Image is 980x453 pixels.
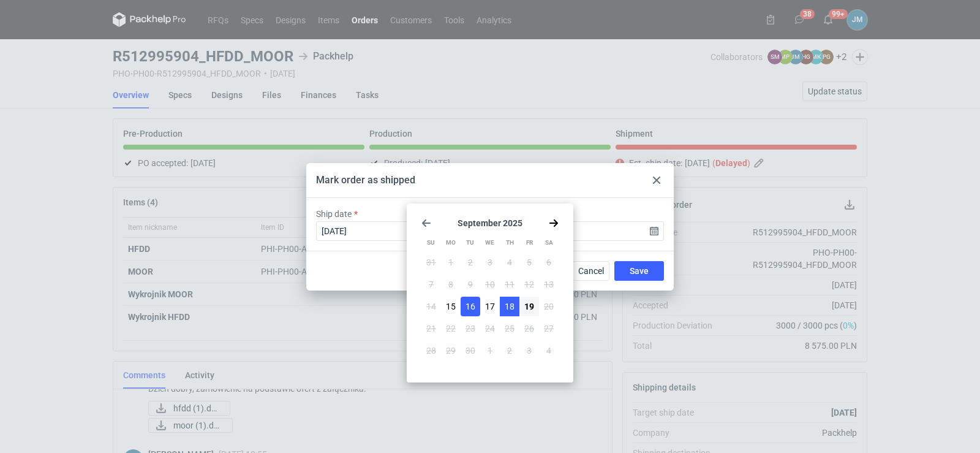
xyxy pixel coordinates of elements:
div: Mo [441,233,460,253]
button: Sun Sep 14 2025 [421,297,441,316]
span: 7 [429,278,434,291]
span: 6 [546,256,551,268]
svg: Go back 1 month [421,218,431,228]
span: 4 [546,345,551,357]
div: Tu [461,233,480,253]
span: 2 [507,345,512,357]
div: Mark order as shipped [316,173,415,187]
button: Sat Oct 04 2025 [539,341,559,360]
span: Save [630,267,649,275]
span: 25 [505,322,514,335]
button: Save [614,261,664,281]
span: 17 [485,300,495,313]
span: 15 [446,300,456,313]
button: Thu Sep 11 2025 [500,275,519,294]
span: 13 [544,278,554,291]
div: We [480,233,499,253]
button: Wed Sep 10 2025 [480,275,500,294]
button: Wed Oct 01 2025 [480,341,500,360]
span: 24 [485,322,495,335]
button: Thu Oct 02 2025 [500,341,519,360]
span: 5 [527,256,532,268]
span: 1 [448,256,453,268]
span: 22 [446,322,456,335]
button: Sun Sep 07 2025 [421,275,441,294]
span: 9 [468,278,473,291]
button: Cancel [573,261,609,281]
span: 23 [466,322,475,335]
span: 30 [466,345,475,357]
button: Thu Sep 25 2025 [500,319,519,338]
span: 27 [544,322,554,335]
span: 26 [524,322,534,335]
svg: Go forward 1 month [549,218,559,228]
button: Sat Sep 20 2025 [539,297,559,316]
span: 10 [485,278,495,291]
button: Fri Sep 19 2025 [519,297,539,316]
button: Sun Sep 28 2025 [421,341,441,360]
button: Fri Sep 05 2025 [519,253,539,272]
span: 12 [524,278,534,291]
div: Fr [520,233,539,253]
span: Cancel [578,267,604,275]
button: Mon Sep 22 2025 [441,319,461,338]
span: 31 [426,256,436,268]
button: Mon Sep 08 2025 [441,275,461,294]
div: Sa [540,233,559,253]
span: 2 [468,256,473,268]
button: Thu Sep 18 2025 [500,297,519,316]
span: 16 [466,300,475,313]
button: Sun Aug 31 2025 [421,253,441,272]
button: Wed Sep 03 2025 [480,253,500,272]
span: 20 [544,300,554,313]
span: 19 [524,300,534,313]
button: Tue Sep 30 2025 [461,341,480,360]
div: Su [421,233,440,253]
button: Tue Sep 23 2025 [461,319,480,338]
button: Fri Oct 03 2025 [519,341,539,360]
button: Mon Sep 29 2025 [441,341,461,360]
span: 1 [488,345,492,357]
span: 21 [426,322,436,335]
button: Fri Sep 26 2025 [519,319,539,338]
span: 8 [448,278,453,291]
span: 3 [527,345,532,357]
button: Fri Sep 12 2025 [519,275,539,294]
button: Wed Sep 24 2025 [480,319,500,338]
section: September 2025 [421,218,559,228]
span: 14 [426,300,436,313]
button: Tue Sep 09 2025 [461,275,480,294]
span: 28 [426,345,436,357]
button: Sat Sep 13 2025 [539,275,559,294]
label: Ship date [316,208,352,220]
span: 3 [488,256,492,268]
button: Thu Sep 04 2025 [500,253,519,272]
button: Sat Sep 27 2025 [539,319,559,338]
button: Mon Sep 01 2025 [441,253,461,272]
button: Tue Sep 02 2025 [461,253,480,272]
span: 18 [505,300,514,313]
button: Sat Sep 06 2025 [539,253,559,272]
span: 29 [446,345,456,357]
button: Tue Sep 16 2025 [461,297,480,316]
span: 11 [505,278,514,291]
div: Th [500,233,519,253]
span: 4 [507,256,512,268]
button: Sun Sep 21 2025 [421,319,441,338]
button: Mon Sep 15 2025 [441,297,461,316]
button: Wed Sep 17 2025 [480,297,500,316]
